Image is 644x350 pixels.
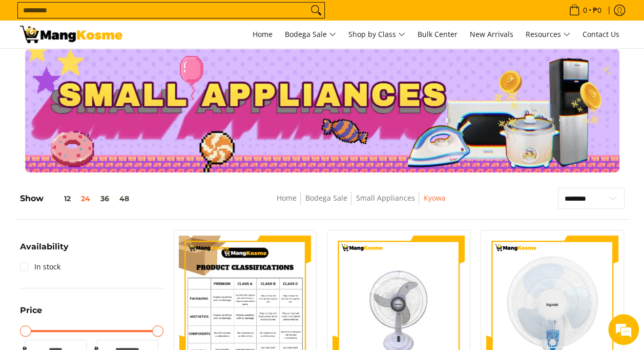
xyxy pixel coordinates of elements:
[44,195,76,203] button: 12
[465,21,518,48] a: New Arrivals
[5,238,195,274] textarea: Type your message and hit 'Enter'
[412,21,463,48] a: Bulk Center
[305,193,347,203] a: Bodega Sale
[418,29,458,39] span: Bulk Center
[20,243,69,251] span: Availability
[53,57,172,71] div: Chat with us now
[20,306,42,322] summary: Open
[206,192,515,215] nav: Breadcrumbs
[521,21,575,48] a: Resources
[285,28,336,41] span: Bodega Sale
[76,195,95,203] button: 24
[20,193,134,204] h5: Show
[247,21,278,48] a: Home
[356,193,414,203] a: Small Appliances
[591,7,603,14] span: ₱0
[114,195,134,203] button: 48
[526,28,570,41] span: Resources
[566,5,605,16] span: •
[470,29,513,39] span: New Arrivals
[133,21,625,48] nav: Main Menu
[20,243,69,259] summary: Open
[423,192,445,205] span: Kyowa
[20,26,122,43] img: Small Appliances l Mang Kosme: Home Appliances Warehouse Sale Kyowa
[168,5,193,30] div: Minimize live chat window
[280,21,341,48] a: Bodega Sale
[95,195,114,203] button: 36
[348,28,405,41] span: Shop by Class
[253,29,273,39] span: Home
[343,21,410,48] a: Shop by Class
[276,193,296,203] a: Home
[20,306,42,315] span: Price
[583,29,619,39] span: Contact Us
[59,108,141,211] span: We're online!
[20,259,60,275] a: In stock
[308,3,324,18] button: Search
[577,21,625,48] a: Contact Us
[581,7,589,14] span: 0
